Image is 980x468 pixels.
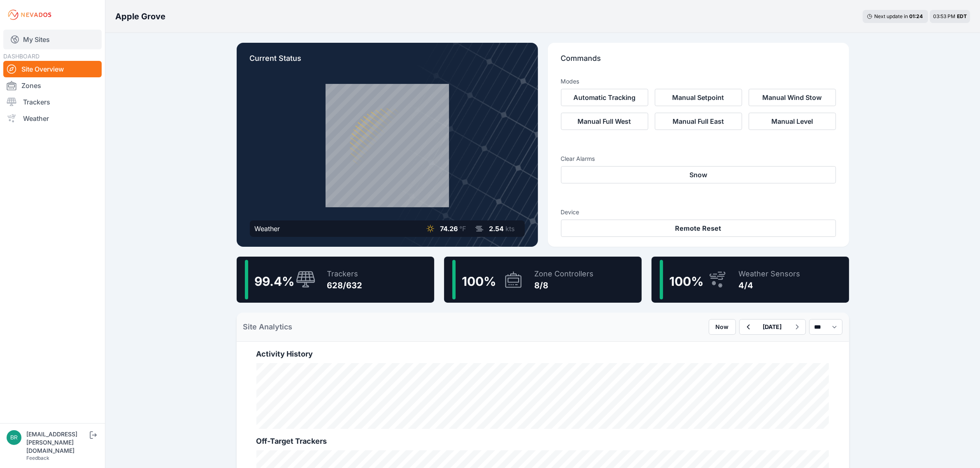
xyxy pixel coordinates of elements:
[749,89,836,106] button: Manual Wind Stow
[561,220,836,237] button: Remote Reset
[7,8,53,21] img: Nevados
[874,13,908,19] span: Next update in
[757,320,789,334] button: [DATE]
[909,13,924,20] div: 01 : 24
[3,77,102,94] a: Zones
[652,257,849,303] a: 100%Weather Sensors4/4
[237,257,434,303] a: 99.4%Trackers628/632
[749,113,836,130] button: Manual Level
[327,268,363,280] div: Trackers
[739,280,801,291] div: 4/4
[256,436,829,447] h2: Off-Target Trackers
[250,53,525,71] p: Current Status
[440,225,458,233] span: 74.26
[561,208,836,216] h3: Device
[561,155,836,163] h3: Clear Alarms
[670,274,704,289] span: 100 %
[243,321,293,333] h2: Site Analytics
[115,11,165,22] h3: Apple Grove
[255,224,280,234] div: Weather
[3,110,102,127] a: Weather
[655,89,742,106] button: Manual Setpoint
[7,430,21,445] img: brayden.sanford@nevados.solar
[255,274,295,289] span: 99.4 %
[3,30,102,49] a: My Sites
[561,113,648,130] button: Manual Full West
[561,89,648,106] button: Automatic Tracking
[957,13,967,19] span: EDT
[115,6,165,27] nav: Breadcrumb
[3,61,102,77] a: Site Overview
[561,53,836,71] p: Commands
[327,280,363,291] div: 628/632
[460,225,466,233] span: °F
[444,257,642,303] a: 100%Zone Controllers8/8
[739,268,801,280] div: Weather Sensors
[535,268,594,280] div: Zone Controllers
[535,280,594,291] div: 8/8
[506,225,515,233] span: kts
[26,455,49,461] a: Feedback
[3,94,102,110] a: Trackers
[933,13,955,19] span: 03:53 PM
[709,319,736,335] button: Now
[3,53,40,60] span: DASHBOARD
[462,274,496,289] span: 100 %
[561,77,580,86] h3: Modes
[561,166,836,183] button: Snow
[489,225,504,233] span: 2.54
[256,348,829,360] h2: Activity History
[655,113,742,130] button: Manual Full East
[26,430,88,455] div: [EMAIL_ADDRESS][PERSON_NAME][DOMAIN_NAME]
